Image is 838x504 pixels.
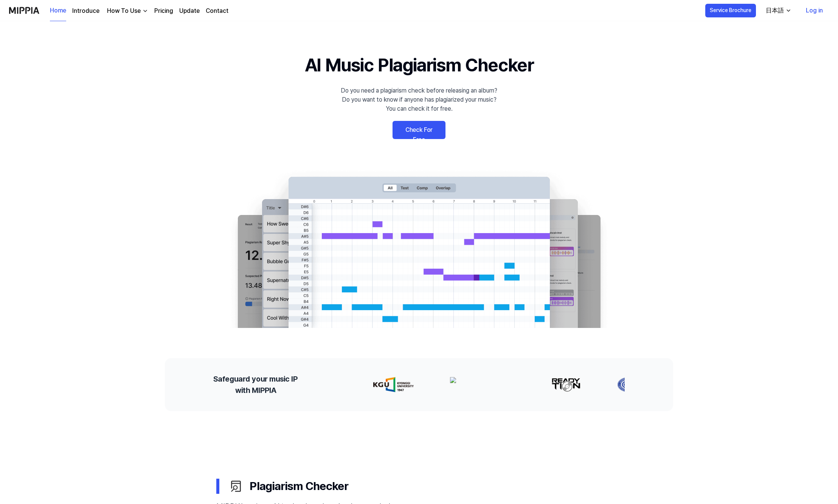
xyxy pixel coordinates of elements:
img: partner-logo-2 [546,377,576,392]
div: Plagiarism Checker [228,478,622,495]
a: Contact [206,6,228,15]
button: How To Use [106,6,148,15]
div: Do you need a plagiarism check before releasing an album? Do you want to know if anyone has plagi... [341,86,497,113]
a: Home [50,0,66,21]
img: down [142,8,148,14]
button: Plagiarism Checker [216,472,622,501]
a: Pricing [154,6,173,15]
a: Check For Free [393,121,445,139]
a: Update [179,6,200,15]
button: Service Brochure [705,4,756,17]
a: Introduce [72,6,99,15]
img: partner-logo-1 [445,377,510,392]
img: main Image [222,169,616,328]
img: partner-logo-3 [612,377,635,392]
h1: AI Music Plagiarism Checker [305,51,534,79]
img: partner-logo-0 [368,377,408,392]
div: 日本語 [764,6,785,15]
div: How To Use [106,6,142,15]
button: 日本語 [760,3,796,18]
h2: Safeguard your music IP with MIPPIA [213,373,298,396]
